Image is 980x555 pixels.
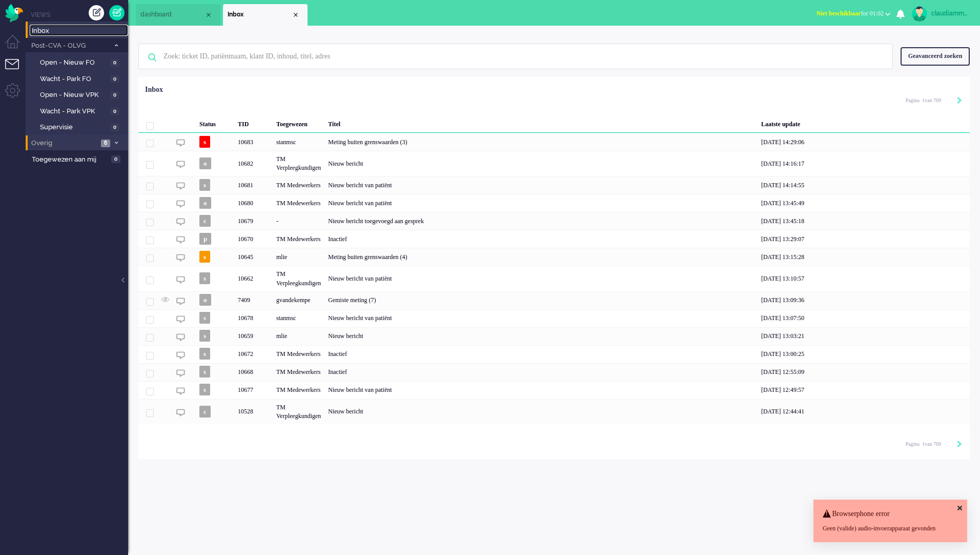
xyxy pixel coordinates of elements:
[199,406,211,418] span: c
[758,266,970,291] div: [DATE] 13:10:57
[758,363,970,381] div: [DATE] 12:55:09
[138,291,970,309] div: 7409
[176,275,185,284] img: ic_chat_grey.svg
[176,333,185,342] img: ic_chat_grey.svg
[5,59,28,82] li: Tickets menu
[324,381,758,399] div: Nieuw bericht van patiënt
[176,253,185,262] img: ic_chat_grey.svg
[324,212,758,230] div: Nieuw bericht toegevoegd aan gesprek
[205,11,213,19] div: Close tab
[40,123,108,132] span: Supervisie
[234,399,273,424] div: 10528
[234,327,273,345] div: 10659
[273,176,324,194] div: TM Medewerkers
[273,381,324,399] div: TM Medewerkers
[324,248,758,266] div: Meting buiten grenswaarden (4)
[228,10,292,19] span: Inbox
[920,441,925,448] input: Page
[30,41,109,51] span: Post-CVA - OLVG
[758,381,970,399] div: [DATE] 12:49:57
[758,212,970,230] div: [DATE] 13:45:18
[199,179,210,191] span: s
[758,230,970,248] div: [DATE] 13:29:07
[40,90,108,100] span: Open - Nieuw VPK
[110,59,119,67] span: 0
[110,108,119,115] span: 0
[324,291,758,309] div: Gemiste meting (7)
[758,112,970,133] div: Laatste update
[138,194,970,212] div: 10680
[176,387,185,395] img: ic_chat_grey.svg
[823,524,958,533] div: Geen (valide) audio-invoerapparaat gevonden
[140,10,205,19] span: dashboard
[273,151,324,176] div: TM Verpleegkundigen
[324,266,758,291] div: Nieuw bericht van patiënt
[110,91,119,99] span: 0
[40,107,108,116] span: Wacht - Park VPK
[910,6,970,22] a: claudiammsc
[273,194,324,212] div: TM Medewerkers
[199,157,211,169] span: o
[816,10,884,17] span: for 01:02
[138,133,970,151] div: 10683
[906,436,962,451] div: Pagination
[292,11,300,19] div: Close tab
[5,7,23,14] a: Omnidesk
[199,384,210,395] span: s
[758,327,970,345] div: [DATE] 13:03:21
[138,327,970,345] div: 10659
[199,197,211,209] span: o
[324,194,758,212] div: Nieuw bericht van patiënt
[30,25,128,36] a: Inbox
[136,4,220,26] li: Dashboard
[234,363,273,381] div: 10668
[30,89,127,100] a: Open - Nieuw VPK 0
[957,440,962,450] div: Next
[176,369,185,378] img: ic_chat_grey.svg
[101,140,110,147] span: 6
[176,138,185,147] img: ic_chat_grey.svg
[234,194,273,212] div: 10680
[273,327,324,345] div: mlie
[138,399,970,424] div: 10528
[30,105,127,116] a: Wacht - Park VPK 0
[30,153,128,165] a: Toegewezen aan mij 0
[931,8,970,18] div: claudiammsc
[199,272,210,284] span: s
[234,309,273,327] div: 10678
[176,182,185,190] img: ic_chat_grey.svg
[273,266,324,291] div: TM Verpleegkundigen
[199,330,210,342] span: s
[234,345,273,363] div: 10672
[273,112,324,133] div: Toegewezen
[234,230,273,248] div: 10670
[324,133,758,151] div: Meting buiten grenswaarden (3)
[816,10,861,17] span: Niet beschikbaar
[176,200,185,208] img: ic_chat_grey.svg
[89,5,104,21] div: Creëer ticket
[273,291,324,309] div: gvandekempe
[109,5,125,21] a: Quick Ticket
[324,363,758,381] div: Inactief
[138,248,970,266] div: 10645
[139,44,166,71] img: ic-search-icon.svg
[199,312,210,324] span: s
[199,233,211,245] span: p
[758,176,970,194] div: [DATE] 14:14:55
[324,327,758,345] div: Nieuw bericht
[758,291,970,309] div: [DATE] 13:09:36
[234,381,273,399] div: 10677
[176,315,185,324] img: ic_chat_grey.svg
[40,58,108,68] span: Open - Nieuw FO
[324,399,758,424] div: Nieuw bericht
[273,230,324,248] div: TM Medewerkers
[234,151,273,176] div: 10682
[234,112,273,133] div: TID
[273,309,324,327] div: stanmsc
[138,309,970,327] div: 10678
[199,215,211,227] span: c
[223,4,308,26] li: View
[32,155,108,165] span: Toegewezen aan mij
[5,35,28,58] li: Dashboard menu
[199,348,210,360] span: s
